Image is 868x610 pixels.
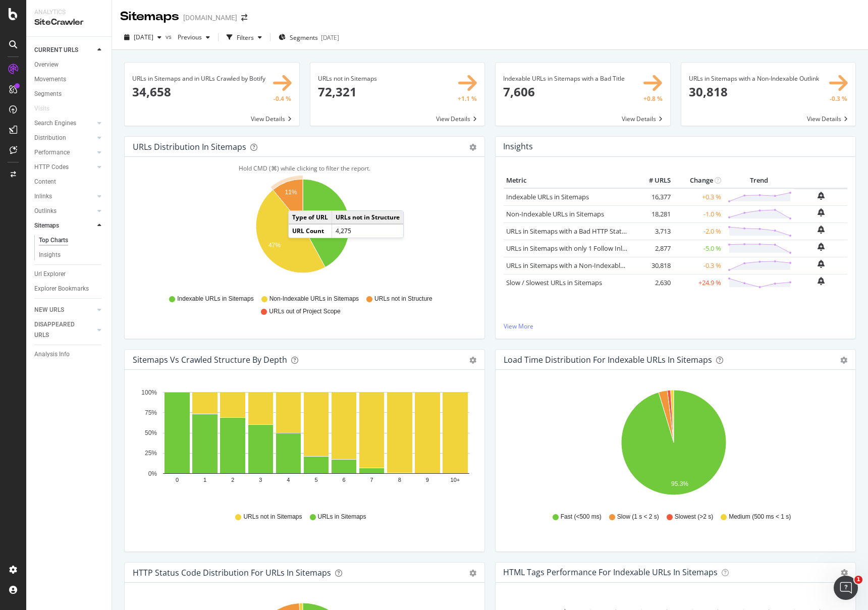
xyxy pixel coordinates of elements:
div: Load Time Distribution for Indexable URLs in Sitemaps [504,355,712,365]
div: Explorer Bookmarks [34,284,89,294]
div: URLs Distribution in Sitemaps [133,142,246,152]
div: bell-plus [818,192,825,200]
span: Medium (500 ms < 1 s) [729,513,791,521]
h4: HTML Tags Performance for Indexable URLs in Sitemaps [503,566,718,579]
div: CURRENT URLS [34,45,78,56]
a: Search Engines [34,118,94,129]
td: -1.0 % [673,205,724,223]
div: Filters [237,33,254,42]
span: Non-Indexable URLs in Sitemaps [269,295,359,303]
a: View More [504,322,847,330]
a: Overview [34,60,104,70]
text: 9 [426,477,429,483]
th: # URLS [633,173,673,188]
svg: A chart. [504,386,844,503]
div: bell-plus [818,226,825,234]
h4: Insights [503,140,533,153]
td: 3,713 [633,223,673,240]
div: Insights [39,250,61,260]
span: URLs in Sitemaps [318,513,366,521]
text: 1 [203,477,206,483]
div: Visits [34,103,49,114]
a: Visits [34,103,60,114]
div: NEW URLS [34,305,64,315]
a: Inlinks [34,191,94,202]
div: Url Explorer [34,269,66,280]
div: SiteCrawler [34,17,103,28]
svg: A chart. [133,173,473,290]
text: 4 [287,477,290,483]
div: DISAPPEARED URLS [34,319,85,341]
div: arrow-right-arrow-left [241,14,247,21]
a: Content [34,177,104,187]
a: HTTP Codes [34,162,94,173]
div: Sitemaps [120,8,179,25]
text: 11% [285,189,297,196]
text: 47% [268,242,281,249]
div: Segments [34,89,62,99]
span: 1 [854,576,862,584]
div: bell-plus [818,260,825,268]
a: URLs in Sitemaps with only 1 Follow Inlink [506,244,631,253]
td: 2,630 [633,274,673,291]
div: [DATE] [321,33,339,42]
a: CURRENT URLS [34,45,94,56]
a: Url Explorer [34,269,104,280]
div: bell-plus [818,243,825,251]
text: 5 [314,477,317,483]
i: Options [841,569,848,576]
a: NEW URLS [34,305,94,315]
button: Filters [223,29,266,45]
div: Sitemaps vs Crawled Structure by Depth [133,355,287,365]
span: Previous [174,33,202,41]
a: Non-Indexable URLs in Sitemaps [506,209,604,218]
div: HTTP Codes [34,162,69,173]
div: gear [469,570,476,577]
span: URLs not in Structure [374,295,432,303]
td: +24.9 % [673,274,724,291]
div: gear [469,357,476,364]
button: Previous [174,29,214,45]
a: URLs in Sitemaps with a Non-Indexable Outlink [506,261,647,270]
a: URLs in Sitemaps with a Bad HTTP Status Code [506,227,646,236]
div: gear [840,357,847,364]
a: Explorer Bookmarks [34,284,104,294]
div: Content [34,177,56,187]
text: 100% [141,389,157,396]
div: Overview [34,60,59,70]
div: Sitemaps [34,220,59,231]
text: 3 [259,477,262,483]
text: 75% [145,409,157,416]
a: Outlinks [34,206,94,216]
td: -2.0 % [673,223,724,240]
span: Slowest (>2 s) [675,513,713,521]
th: Change [673,173,724,188]
div: Inlinks [34,191,52,202]
td: URLs not in Structure [332,211,404,224]
span: vs [166,32,174,41]
td: -5.0 % [673,240,724,257]
div: A chart. [133,386,473,503]
td: -0.3 % [673,257,724,274]
text: 50% [145,429,157,436]
div: Search Engines [34,118,76,129]
th: Metric [504,173,633,188]
span: 2025 Sep. 19th [134,33,153,41]
text: 95.3% [671,480,688,487]
div: HTTP Status Code Distribution For URLs in Sitemaps [133,568,331,578]
div: Performance [34,147,70,158]
span: Fast (<500 ms) [561,513,602,521]
div: gear [469,144,476,151]
a: Segments [34,89,104,99]
div: [DOMAIN_NAME] [183,13,237,23]
div: Distribution [34,133,66,143]
text: 8 [398,477,401,483]
span: Slow (1 s < 2 s) [617,513,659,521]
text: 0% [148,470,157,477]
a: Analysis Info [34,349,104,360]
td: 2,877 [633,240,673,257]
td: 30,818 [633,257,673,274]
div: Analysis Info [34,349,70,360]
td: +0.3 % [673,188,724,206]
